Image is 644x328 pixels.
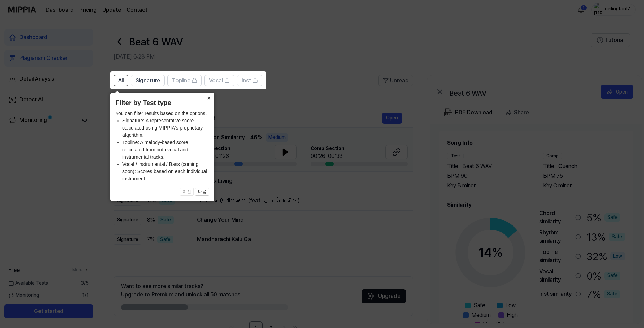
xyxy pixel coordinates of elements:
button: Inst [237,75,262,86]
li: Vocal / Instrumental / Bass (coming soon): Scores based on each individual instrument. [122,161,209,183]
button: Topline [167,75,202,86]
span: Inst [242,77,251,85]
button: All [114,75,128,86]
li: Signature: A representative score calculated using MIPPIA's proprietary algorithm. [122,117,209,139]
span: Topline [172,77,190,85]
div: You can filter results based on the options. [115,110,209,183]
button: 다음 [195,188,209,196]
button: Close [203,93,214,103]
li: Topline: A melody-based score calculated from both vocal and instrumental tracks. [122,139,209,161]
span: Signature [136,77,160,85]
header: Filter by Test type [115,98,209,108]
span: All [118,77,124,85]
span: Vocal [209,77,223,85]
button: Signature [131,75,165,86]
button: Vocal [204,75,234,86]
